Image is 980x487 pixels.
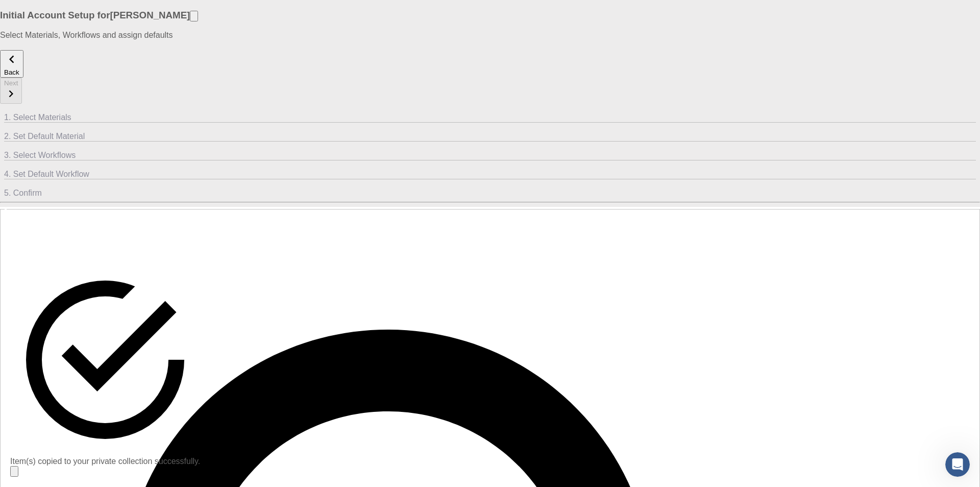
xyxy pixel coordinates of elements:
iframe: Intercom live chat [945,452,970,477]
div: Item(s) copied to your private collection successfully. [10,457,200,466]
span: 5. Confirm [4,189,42,197]
span: 2. Set Default Material [4,132,85,141]
span: 3. Select Workflows [4,151,76,159]
span: Hỗ trợ [22,7,51,16]
span: 1. Select Materials [4,113,71,122]
button: Close [10,466,18,477]
span: 4. Set Default Workflow [4,170,89,178]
